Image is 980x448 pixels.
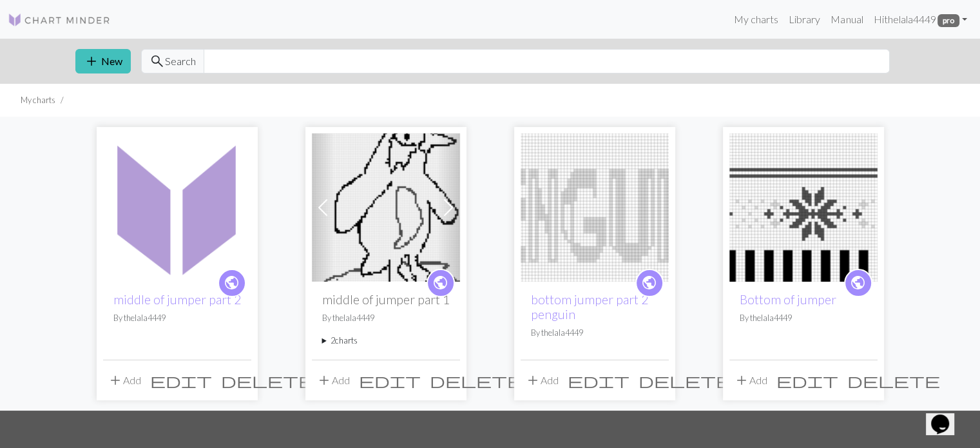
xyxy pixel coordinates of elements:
[224,273,240,293] span: public
[113,292,241,307] a: middle of jumper part 2
[847,371,940,389] span: delete
[218,269,246,297] a: public
[224,270,240,296] i: public
[776,371,838,389] span: edit
[531,327,658,339] p: By thelala4449
[843,368,945,393] button: Delete
[146,368,216,393] button: Edit
[216,368,318,393] button: Delete
[425,368,527,393] button: Delete
[776,373,838,388] i: Edit
[103,368,146,393] button: Add
[568,373,629,388] i: Edit
[103,200,251,212] a: middle of jumper part 2
[634,368,736,393] button: Delete
[8,12,111,28] img: Logo
[531,292,648,322] a: bottom jumper part 2 penguin
[84,52,99,70] span: add
[850,273,866,293] span: public
[635,269,664,297] a: public
[641,273,657,293] span: public
[639,371,731,389] span: delete
[427,269,455,297] a: public
[316,371,332,389] span: add
[312,133,460,282] img: middle of jumper part 1
[354,368,425,393] button: Edit
[21,94,55,106] li: My charts
[430,371,523,389] span: delete
[926,396,967,435] iframe: chat widget
[772,368,843,393] button: Edit
[783,6,825,32] a: Library
[312,368,354,393] button: Add
[740,312,867,324] p: By thelala4449
[521,133,669,282] img: bottom jumper part 2 penguin
[641,270,657,296] i: public
[75,49,131,73] button: New
[525,371,541,389] span: add
[729,200,878,212] a: Bottom of jumper front
[729,368,772,393] button: Add
[563,368,634,393] button: Edit
[568,371,629,389] span: edit
[868,6,972,32] a: Hithelala4449 pro
[322,312,450,324] p: By thelala4449
[729,133,878,282] img: Bottom of jumper front
[729,6,783,32] a: My charts
[165,54,196,69] span: Search
[359,371,421,389] span: edit
[108,371,123,389] span: add
[521,368,563,393] button: Add
[103,133,251,282] img: middle of jumper part 2
[359,373,421,388] i: Edit
[825,6,868,32] a: Manual
[149,52,165,70] span: search
[432,270,448,296] i: public
[150,371,212,389] span: edit
[221,371,314,389] span: delete
[937,14,959,27] span: pro
[844,269,872,297] a: public
[312,200,460,212] a: middle of jumper part 1
[850,270,866,296] i: public
[432,273,448,293] span: public
[322,335,450,347] summary: 2charts
[521,200,669,212] a: bottom jumper part 2 penguin
[740,292,836,307] a: Bottom of jumper
[322,292,450,307] h2: middle of jumper part 1
[113,312,241,324] p: By thelala4449
[734,371,749,389] span: add
[150,373,212,388] i: Edit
